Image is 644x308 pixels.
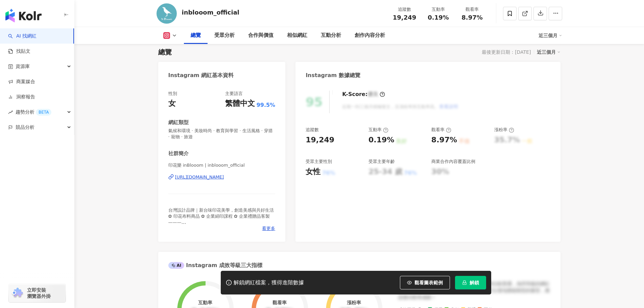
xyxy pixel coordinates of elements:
[459,6,485,13] div: 觀看率
[8,94,35,100] a: 洞察報告
[428,14,449,21] span: 0.19%
[168,91,177,97] div: 性別
[225,91,243,97] div: 主要語言
[225,98,255,109] div: 繁體中文
[368,159,395,165] div: 受眾主要年齡
[400,276,450,289] button: 觀看圖表範例
[347,300,361,305] div: 漲粉率
[368,135,394,145] div: 0.19%
[392,6,418,13] div: 追蹤數
[462,280,467,285] span: lock
[214,31,235,40] div: 受眾分析
[306,135,334,145] div: 19,249
[393,14,416,21] span: 19,249
[16,120,34,135] span: 競品分析
[455,276,486,289] button: 解鎖
[470,280,479,285] span: 解鎖
[482,49,531,55] div: 最後更新日期：[DATE]
[168,262,262,269] div: Instagram 成效等級三大指標
[16,59,30,74] span: 資源庫
[368,127,388,133] div: 互動率
[248,31,273,40] div: 合作與價值
[257,101,276,109] span: 99.5%
[8,33,37,40] a: searchAI 找網紅
[8,48,30,55] a: 找貼文
[431,127,451,133] div: 觀看率
[9,284,66,302] a: chrome extension立即安裝 瀏覽器外掛
[355,31,385,40] div: 創作內容分析
[27,287,51,299] span: 立即安裝 瀏覽器外掛
[168,72,234,79] div: Instagram 網紅基本資料
[8,110,13,115] span: rise
[168,98,176,109] div: 女
[168,174,276,180] a: [URL][DOMAIN_NAME]
[461,14,482,21] span: 8.97%
[494,127,514,133] div: 漲粉率
[539,30,562,41] div: 近三個月
[306,159,332,165] div: 受眾主要性別
[234,279,304,286] div: 解鎖網紅檔案，獲得進階數據
[537,48,560,56] div: 近三個月
[175,174,224,180] div: [URL][DOMAIN_NAME]
[306,127,319,133] div: 追蹤數
[321,31,341,40] div: 互動分析
[5,9,42,22] img: logo
[16,104,51,120] span: 趨勢分析
[168,162,276,168] span: 印花樂 inBlooom | inblooom_official
[168,150,189,157] div: 社群簡介
[157,3,177,24] img: KOL Avatar
[287,31,307,40] div: 相似網紅
[11,288,24,299] img: chrome extension
[158,47,172,57] div: 總覽
[306,72,360,79] div: Instagram 數據總覽
[36,109,51,116] div: BETA
[168,119,189,126] div: 網紅類型
[342,91,385,98] div: K-Score :
[272,300,287,305] div: 觀看率
[168,208,274,231] span: 台灣設計品牌｜新台味印花美學，創造美感與共好生活 ✿ 印花布料商品 ✿ 企業絹印課程 ✿ 企業禮贈品客製 ——— 🌸 #花語週報 免費訂閱每週領取設計師桌布創作
[262,226,275,232] span: 看更多
[426,6,451,13] div: 互動率
[8,78,35,85] a: 商案媒合
[168,128,276,140] span: 氣候和環境 · 美妝時尚 · 教育與學習 · 生活風格 · 穿搭 · 寵物 · 旅遊
[198,300,212,305] div: 互動率
[191,31,201,40] div: 總覽
[431,159,475,165] div: 商業合作內容覆蓋比例
[431,135,457,145] div: 8.97%
[414,280,443,285] span: 觀看圖表範例
[182,8,240,17] div: inblooom_official
[168,262,185,269] div: AI
[306,167,320,177] div: 女性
